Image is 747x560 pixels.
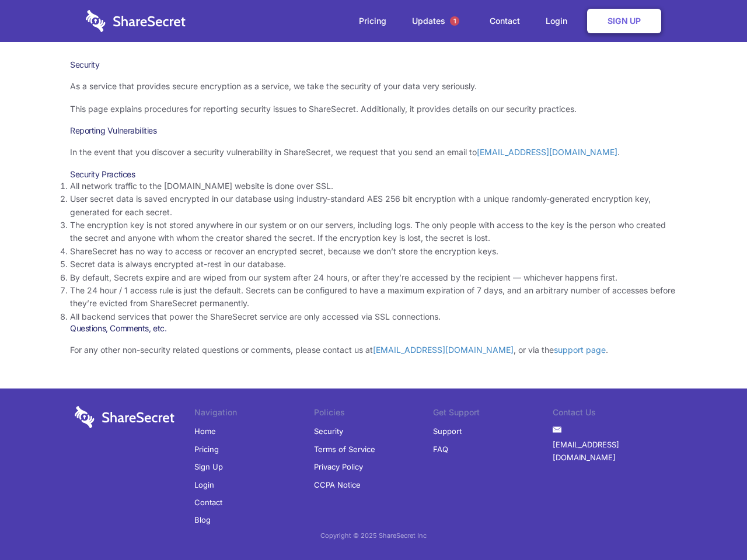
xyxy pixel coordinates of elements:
[194,422,216,440] a: Home
[433,406,553,422] li: Get Support
[70,310,677,323] li: All backend services that power the ShareSecret service are only accessed via SSL connections.
[194,406,314,422] li: Navigation
[70,344,677,356] p: For any other non-security related questions or comments, please contact us at , or via the .
[194,458,223,475] a: Sign Up
[70,169,677,180] h3: Security Practices
[70,146,677,159] p: In the event that you discover a security vulnerability in ShareSecret, we request that you send ...
[314,476,361,494] a: CCPA Notice
[70,258,677,271] li: Secret data is always encrypted at-rest in our database.
[86,10,186,32] img: logo-wordmark-white-trans-d4663122ce5f474addd5e946df7df03e33cb6a1c49d2221995e7729f52c070b2.svg
[70,219,677,245] li: The encryption key is not stored anywhere in our system or on our servers, including logs. The on...
[70,271,677,284] li: By default, Secrets expire and are wiped from our system after 24 hours, or after they’re accesse...
[70,192,677,219] li: User secret data is saved encrypted in our database using industry-standard AES 256 bit encryptio...
[433,440,448,458] a: FAQ
[70,323,677,334] h3: Questions, Comments, etc.
[314,422,343,440] a: Security
[314,440,375,458] a: Terms of Service
[450,16,459,26] span: 1
[433,422,462,440] a: Support
[534,3,585,39] a: Login
[70,284,677,310] li: The 24 hour / 1 access rule is just the default. Secrets can be configured to have a maximum expi...
[75,406,174,428] img: logo-wordmark-white-trans-d4663122ce5f474addd5e946df7df03e33cb6a1c49d2221995e7729f52c070b2.svg
[70,60,677,70] h1: Security
[553,406,672,422] li: Contact Us
[554,345,606,355] a: support page
[194,476,214,494] a: Login
[314,458,363,475] a: Privacy Policy
[194,494,222,511] a: Contact
[70,180,677,192] li: All network traffic to the [DOMAIN_NAME] website is done over SSL.
[194,511,211,528] a: Blog
[478,3,532,39] a: Contact
[477,147,617,157] a: [EMAIL_ADDRESS][DOMAIN_NAME]
[587,9,661,33] a: Sign Up
[347,3,398,39] a: Pricing
[553,436,672,467] a: [EMAIL_ADDRESS][DOMAIN_NAME]
[70,80,677,93] p: As a service that provides secure encryption as a service, we take the security of your data very...
[70,103,677,116] p: This page explains procedures for reporting security issues to ShareSecret. Additionally, it prov...
[194,440,219,458] a: Pricing
[70,245,677,258] li: ShareSecret has no way to access or recover an encrypted secret, because we don’t store the encry...
[70,125,677,136] h3: Reporting Vulnerabilities
[314,406,434,422] li: Policies
[373,345,514,355] a: [EMAIL_ADDRESS][DOMAIN_NAME]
